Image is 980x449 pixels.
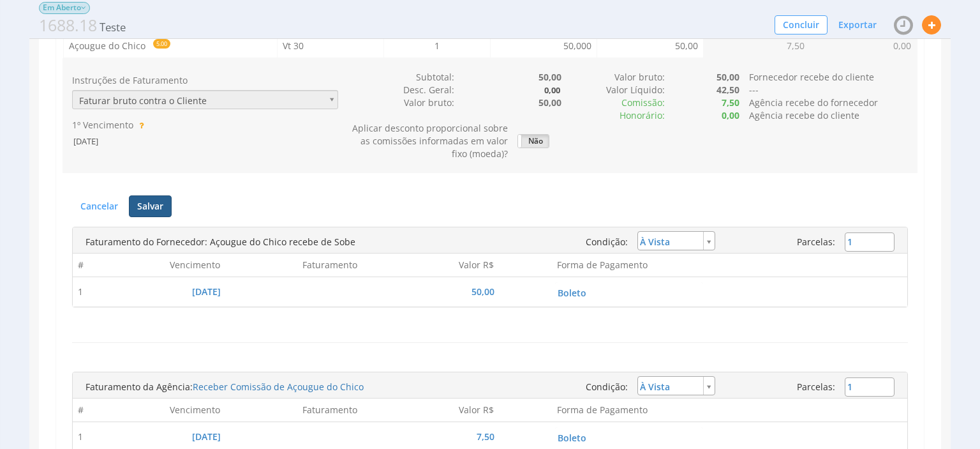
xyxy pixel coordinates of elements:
div: Honorário: [561,109,665,122]
a: À Vista [637,376,715,395]
th: Faturamento [227,254,364,277]
span: À Vista [640,232,712,252]
span: Teste [100,20,126,34]
td: 50,000 [490,34,597,57]
div: Valor Líquido: [561,84,665,96]
button: Exportar [830,14,885,36]
span: Teste [39,14,126,37]
div: Desc. Geral: [348,84,454,96]
div: : [561,96,665,109]
span: À Vista [640,377,712,397]
div: Faturamento da Agência: [76,377,559,397]
th: Valor R$ [364,254,501,277]
span: Condição: [586,381,628,393]
div: Agência recebe do fornecedor [739,96,917,109]
b: 50,00 [538,71,561,83]
th: Faturamento [227,399,364,422]
span: Exportar [838,19,877,31]
span: [DATE] [72,135,100,147]
button: Concluir [775,15,828,34]
div: Valor bruto: [561,71,665,84]
span: Esta data será utilizada como base para gerar as faturas! [136,119,144,131]
td: 50,00 [597,34,703,57]
span: Boleto [558,283,701,303]
span: 1688.18 [39,14,97,36]
div: Faturamento do Fornecedor: Açougue do Chico recebe de Sobe [76,232,559,252]
button: Cancelar [72,195,126,217]
label: Instruções de Faturamento [72,74,188,87]
b: 50,00 [716,71,739,83]
button: Salvar [129,195,172,217]
span: Faturar bruto contra o Cliente [73,91,321,110]
a: Faturar bruto contra o Cliente [72,90,338,109]
b: 0,00 [722,109,739,121]
th: Vencimento [91,399,227,422]
div: --- [739,84,917,96]
span: Em Aberto [39,2,90,14]
th: Forma de Pagamento [501,254,707,277]
td: Açougue do Chico [64,34,277,57]
label: Não [518,135,549,148]
div: Aplicar desconto proporcional sobre as comissões informadas em valor fixo (moeda)? [348,122,508,160]
th: Forma de Pagamento [501,399,707,422]
a: Boleto [555,427,703,446]
td: 1 [73,277,91,307]
th: # [73,399,91,422]
td: 0,00 [810,34,916,57]
span: 5.00 [153,39,170,49]
div: Valor bruto: [348,96,454,109]
th: Vencimento [91,254,227,277]
a: À Vista [637,231,715,250]
td: 7,50 [703,34,810,57]
div: Agência recebe do cliente [739,109,917,122]
span: Condição: [586,236,628,248]
td: 1 [384,34,491,57]
span: Boleto [558,428,701,448]
span: Parcelas: [797,236,835,248]
div: Fornecedor recebe do cliente [739,71,917,84]
span: Comissão [621,96,662,109]
label: 1º Vencimento [72,119,133,132]
b: 42,50 [716,84,739,96]
span: Parcelas: [797,381,835,393]
b: 50,00 [538,96,561,109]
a: Boleto [555,282,703,301]
b: 7,50 [722,96,739,109]
th: # [73,254,91,277]
span: Receber Comissão de Açougue do Chico [193,381,364,393]
th: Valor R$ [364,399,501,422]
b: 0,00 [543,84,561,96]
div: Subtotal: [348,71,454,84]
td: Vt 30 [278,34,384,57]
